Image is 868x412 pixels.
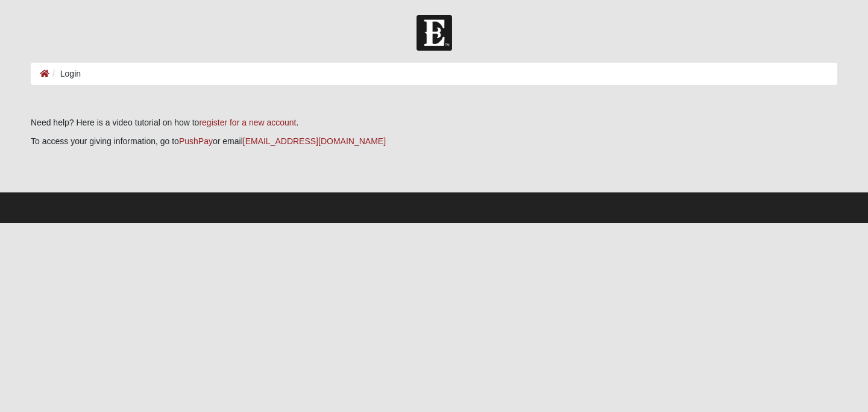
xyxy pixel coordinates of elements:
a: PushPay [179,136,213,146]
img: Church of Eleven22 Logo [417,15,452,51]
p: To access your giving information, go to or email [31,135,837,148]
a: [EMAIL_ADDRESS][DOMAIN_NAME] [243,136,386,146]
li: Login [49,68,81,80]
a: register for a new account [199,118,296,127]
p: Need help? Here is a video tutorial on how to . [31,116,837,129]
